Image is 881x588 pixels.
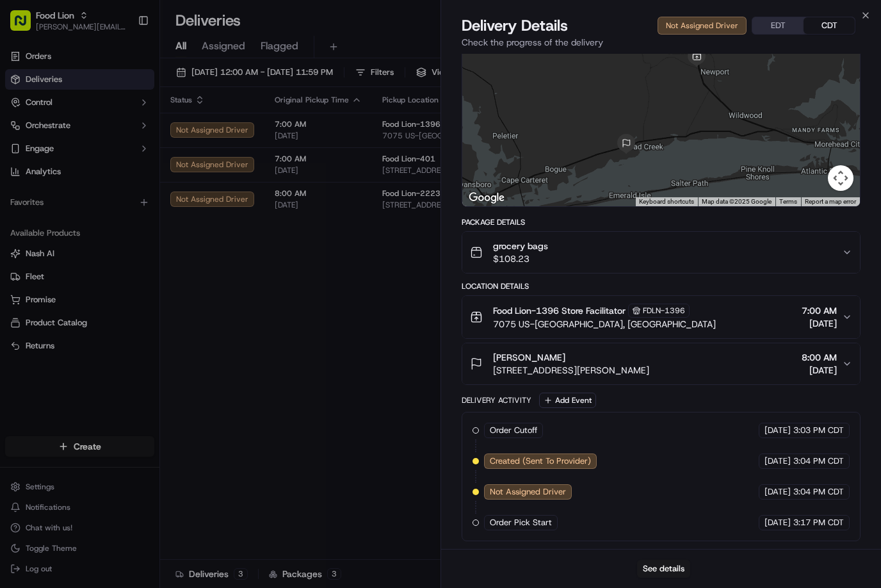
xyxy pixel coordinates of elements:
div: Start new chat [44,122,210,135]
span: Created (Sent To Provider) [490,455,591,467]
button: [PERSON_NAME][STREET_ADDRESS][PERSON_NAME]8:00 AM[DATE] [462,343,860,384]
p: Welcome 👋 [13,51,233,72]
span: $108.23 [493,252,548,265]
img: Nash [13,13,38,38]
span: Pylon [127,217,155,227]
span: [DATE] [802,364,837,377]
button: Start new chat [218,126,233,142]
span: Food Lion-1396 Store Facilitator [493,304,626,317]
button: Map camera controls [828,165,853,191]
span: FDLN-1396 [643,306,685,316]
span: [STREET_ADDRESS][PERSON_NAME] [493,364,649,377]
img: 1736555255976-a54dd68f-1ca7-489b-9aae-adbdc363a1c4 [13,122,36,145]
div: We're available if you need us! [44,135,162,145]
div: 📗 [13,187,23,197]
div: 💻 [108,187,118,197]
span: grocery bags [493,240,548,252]
a: Terms (opens in new tab) [779,198,797,205]
a: Powered byPylon [90,216,155,227]
span: Map data ©2025 Google [702,198,772,205]
button: grocery bags$108.23 [462,232,860,273]
span: Order Cutoff [490,425,537,436]
button: Keyboard shortcuts [639,197,694,206]
span: 7075 US-[GEOGRAPHIC_DATA], [GEOGRAPHIC_DATA] [493,318,716,331]
span: 7:00 AM [802,304,837,317]
a: Open this area in Google Maps (opens a new window) [465,190,508,206]
span: API Documentation [121,186,206,199]
button: Food Lion-1396 Store FacilitatorFDLN-13967075 US-[GEOGRAPHIC_DATA], [GEOGRAPHIC_DATA]7:00 AM[DATE] [462,296,860,338]
span: [DATE] [764,425,791,436]
span: [DATE] [802,317,837,330]
span: 8:00 AM [802,351,837,364]
span: 3:03 PM CDT [793,425,844,436]
span: 3:04 PM CDT [793,455,844,467]
div: Location Details [462,281,861,291]
span: [DATE] [764,486,791,498]
span: 3:04 PM CDT [793,486,844,498]
button: EDT [752,17,804,34]
a: 📗Knowledge Base [8,181,103,204]
p: Check the progress of the delivery [462,36,861,49]
span: Delivery Details [462,15,568,36]
a: 💻API Documentation [103,181,211,204]
span: [PERSON_NAME] [493,351,565,364]
span: [DATE] [764,517,791,528]
button: Add Event [539,393,596,408]
span: Not Assigned Driver [490,486,566,498]
button: See details [637,560,690,578]
input: Got a question? Start typing here... [33,83,230,96]
span: [DATE] [764,455,791,467]
div: Package Details [462,217,861,227]
span: Order Pick Start [490,517,552,528]
a: Report a map error [805,198,856,205]
span: Knowledge Base [26,186,98,199]
div: Delivery Activity [462,395,531,405]
button: CDT [804,17,855,34]
img: Google [465,190,508,206]
span: 3:17 PM CDT [793,517,844,528]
